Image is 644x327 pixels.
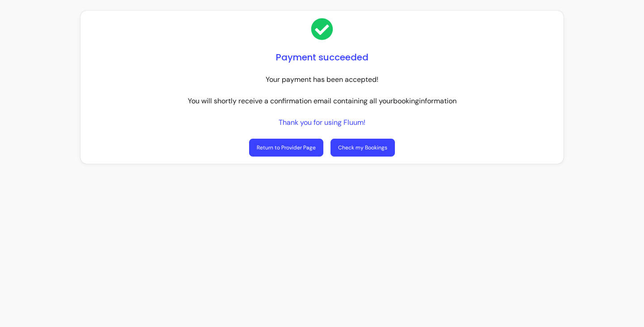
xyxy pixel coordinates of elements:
h1: Payment succeeded [276,51,369,64]
a: Check my Bookings [330,139,395,157]
a: Return to Provider Page [249,139,323,157]
p: You will shortly receive a confirmation email containing all your booking information [188,96,457,106]
p: Your payment has been accepted! [266,74,378,85]
p: Thank you for using Fluum! [279,117,365,128]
